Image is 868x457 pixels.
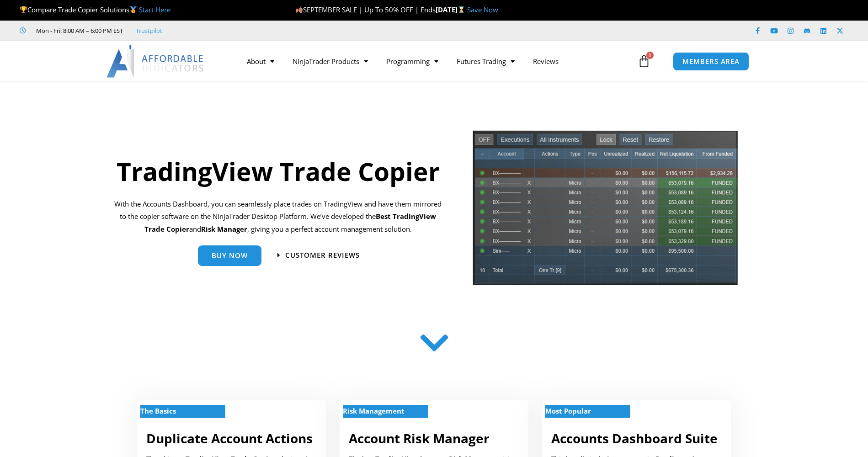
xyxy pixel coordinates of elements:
[283,51,377,72] a: NinjaTrader Products
[524,51,568,72] a: Reviews
[673,52,749,71] a: MEMBERS AREA
[140,406,176,415] strong: The Basics
[34,25,123,36] span: Mon - Fri: 8:00 AM – 6:00 PM EST
[107,45,205,78] img: LogoAI | Affordable Indicators – NinjaTrader
[198,245,261,266] a: Buy Now
[447,51,524,72] a: Futures Trading
[20,6,27,13] img: 🏆
[682,58,740,65] span: MEMBERS AREA
[136,25,162,36] a: Trustpilot
[377,51,447,72] a: Programming
[646,52,654,59] span: 0
[458,6,465,13] img: ⌛
[238,51,283,72] a: About
[112,198,444,236] p: With the Accounts Dashboard, you can seamlessly place trades on TradingView and have them mirrore...
[212,252,248,259] span: Buy Now
[285,252,360,259] span: Customer Reviews
[130,6,137,13] img: 🥇
[343,406,405,415] strong: Risk Management
[295,5,436,14] span: SEPTEMBER SALE | Up To 50% OFF | Ends
[139,5,170,14] a: Start Here
[146,430,313,447] a: Duplicate Account Actions
[349,430,490,447] a: Account Risk Manager
[472,129,739,292] img: tradecopier | Affordable Indicators – NinjaTrader
[277,252,360,259] a: Customer Reviews
[112,154,444,189] h1: TradingView Trade Copier
[551,430,718,447] a: Accounts Dashboard Suite
[436,5,467,14] strong: [DATE]
[467,5,498,14] a: Save Now
[201,224,247,234] strong: Risk Manager
[20,5,170,14] span: Compare Trade Copier Solutions
[238,51,635,72] nav: Menu
[545,406,591,415] strong: Most Popular
[624,48,664,74] a: 0
[296,6,303,13] img: 🍂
